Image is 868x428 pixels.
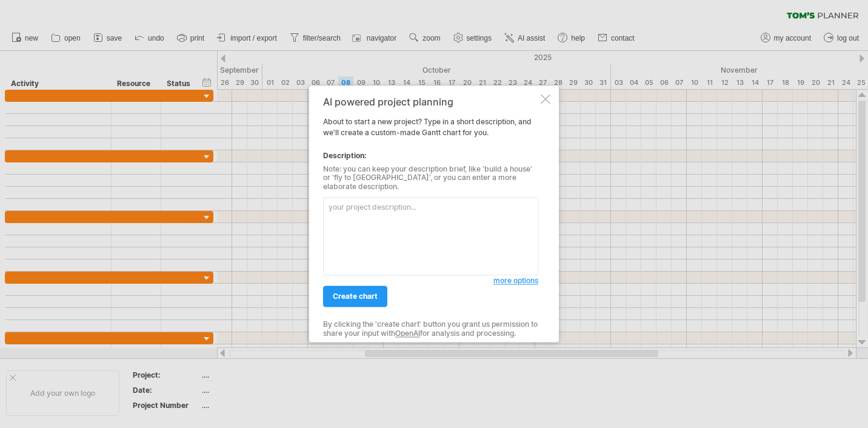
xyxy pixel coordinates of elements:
div: AI powered project planning [323,96,538,107]
span: more options [493,276,538,286]
div: By clicking the 'create chart' button you grant us permission to share your input with for analys... [323,321,538,338]
div: Description: [323,150,538,161]
a: create chart [323,286,387,307]
div: About to start a new project? Type in a short description, and we'll create a custom-made Gantt c... [323,96,538,331]
a: more options [493,276,538,287]
span: create chart [333,292,378,301]
a: OpenAI [395,329,420,338]
div: Note: you can keep your description brief, like 'build a house' or 'fly to [GEOGRAPHIC_DATA]', or... [323,165,538,191]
